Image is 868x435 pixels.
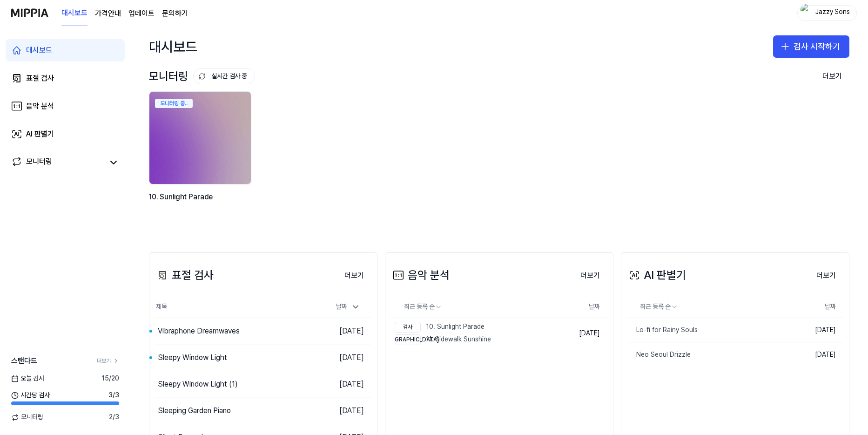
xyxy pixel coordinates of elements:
th: 제목 [155,296,317,318]
a: 대시보드 [6,39,125,61]
button: 검사 시작하기 [773,35,849,58]
a: 음악 분석 [6,95,125,117]
img: profile [801,4,812,22]
div: Sleeping Garden Piano [158,405,231,416]
div: Lo-fi for Rainy Souls [627,326,698,335]
div: [DEMOGRAPHIC_DATA] [395,334,421,345]
div: Neo Seoul Drizzle [627,350,691,360]
td: [DATE] [317,345,371,371]
span: 3 / 3 [108,391,119,400]
div: Sleepy Window Light (1) [158,379,238,390]
div: 날짜 [332,299,364,314]
div: 모니터링 [149,68,255,85]
td: [DATE] [789,342,843,367]
td: [DATE] [317,371,371,398]
th: 날짜 [789,296,843,318]
div: Vibraphone Dreamwaves [158,326,240,337]
img: backgroundIamge [149,92,251,184]
div: 10. Sunlight Parade [149,191,253,215]
a: 대시보드 [61,0,87,26]
a: 업데이트 [128,8,155,19]
a: 검사10. Sunlight Parade[DEMOGRAPHIC_DATA]11. Sidewalk Sunshine [391,318,564,349]
a: Lo-fi for Rainy Souls [627,318,789,342]
a: 모니터링 중..backgroundIamge10. Sunlight Parade [149,91,253,224]
span: 모니터링 [11,413,43,422]
a: 문의하기 [162,8,188,19]
a: 더보기 [337,265,371,285]
div: 모니터링 중.. [155,99,193,108]
div: 표절 검사 [155,266,214,284]
a: 표절 검사 [6,67,125,89]
button: 더보기 [337,266,371,285]
div: 대시보드 [149,35,197,58]
div: AI 판별기 [26,129,54,140]
div: AI 판별기 [627,266,686,284]
span: 15 / 20 [101,374,119,383]
a: 더보기 [573,265,607,285]
div: 음악 분석 [391,266,450,284]
button: 실시간 검사 중 [193,68,255,84]
div: 검사 [395,322,421,333]
div: 표절 검사 [26,73,54,84]
td: [DATE] [317,398,371,424]
span: 2 / 3 [109,413,119,422]
div: 대시보드 [26,45,52,56]
th: 날짜 [564,296,607,318]
a: 더보기 [809,265,843,285]
button: 가격안내 [95,8,121,19]
td: [DATE] [564,318,607,349]
div: 음악 분석 [26,101,54,112]
td: [DATE] [317,318,371,345]
a: AI 판별기 [6,123,125,145]
a: Neo Seoul Drizzle [627,343,789,367]
td: [DATE] [789,318,843,343]
a: 모니터링 [11,156,104,169]
button: 더보기 [815,67,849,86]
span: 오늘 검사 [11,374,44,383]
button: profileJazzy Sons [797,5,857,21]
div: 모니터링 [26,156,52,169]
button: 더보기 [809,266,843,285]
button: 더보기 [573,266,607,285]
a: 더보기 [97,357,119,365]
span: 시간당 검사 [11,391,50,400]
div: 11. Sidewalk Sunshine [395,334,491,345]
div: Sleepy Window Light [158,352,227,363]
span: 스탠다드 [11,355,37,367]
div: Jazzy Sons [814,7,851,18]
div: 10. Sunlight Parade [395,322,491,333]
